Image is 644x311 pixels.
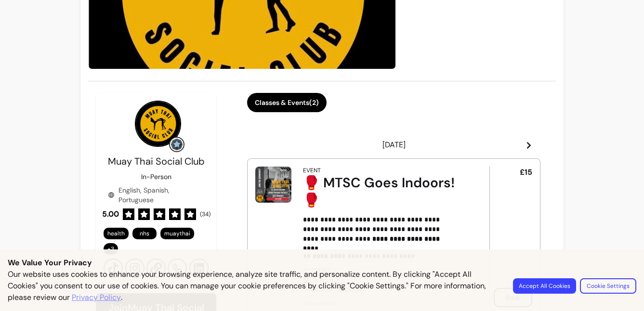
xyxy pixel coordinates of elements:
p: We Value Your Privacy [8,257,636,269]
div: 🥊 MTSC Goes Indoors! 🥊 [303,174,462,209]
img: Grow [171,139,183,150]
span: + 3 [105,245,116,253]
a: Privacy Policy [72,292,121,303]
span: ( 34 ) [200,210,210,218]
p: In-Person [141,172,171,181]
header: [DATE] [247,135,540,155]
img: 🥊 MTSC Goes Indoors! 🥊 [255,167,291,203]
div: Event [303,167,321,174]
button: Cookie Settings [580,278,636,294]
span: £15 [520,167,532,178]
button: Classes & Events(2) [247,93,327,112]
span: health [107,230,125,237]
img: Provider image [135,101,181,147]
span: nhs [140,230,149,237]
div: English, Spanish, Portuguese [108,185,204,205]
span: Muay Thai Social Club [108,155,205,168]
button: Accept All Cookies [513,278,576,294]
span: 5.00 [102,208,119,220]
p: Our website uses cookies to enhance your browsing experience, analyze site traffic, and personali... [8,269,501,303]
span: muaythai [164,230,190,237]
